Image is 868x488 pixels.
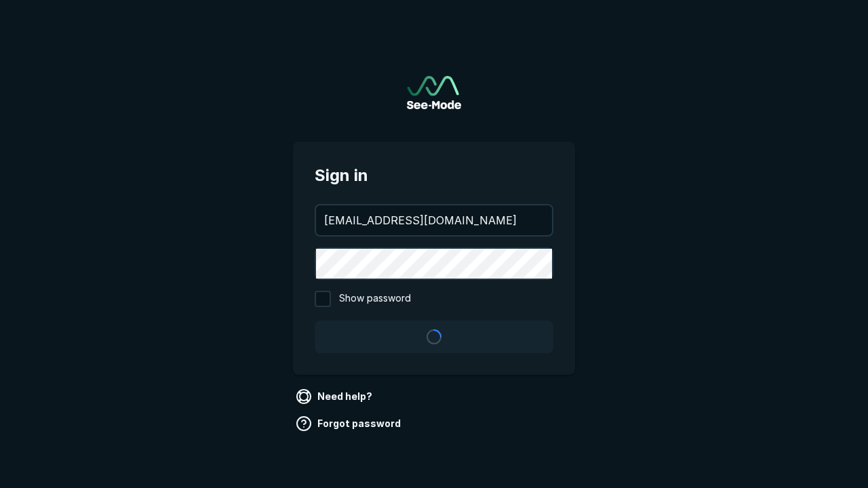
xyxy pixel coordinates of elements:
a: Forgot password [293,413,406,434]
a: Need help? [293,386,378,407]
a: Go to sign in [407,76,461,109]
input: your@email.com [316,205,552,235]
span: Show password [339,291,411,307]
span: Sign in [315,163,553,188]
img: See-Mode Logo [407,76,461,109]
